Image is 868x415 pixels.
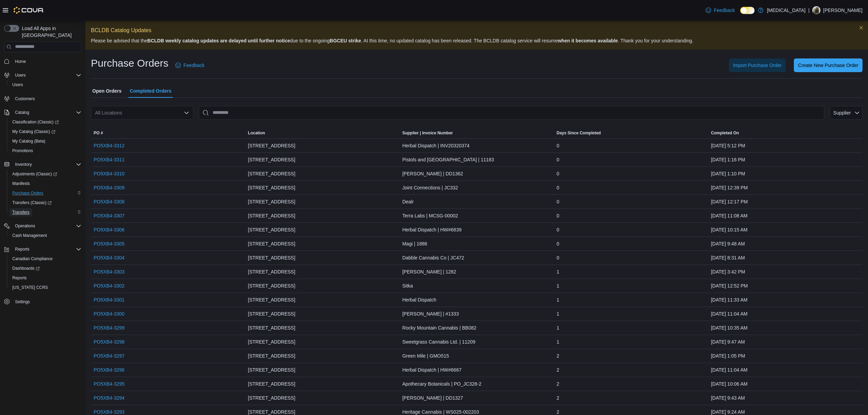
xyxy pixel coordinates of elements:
span: Users [10,81,81,89]
a: PO5XB4-3299 [94,324,124,332]
span: PO # [94,130,103,136]
span: Feedback [714,7,735,14]
a: PO5XB4-3308 [94,198,124,206]
span: Promotions [10,147,81,155]
span: [STREET_ADDRESS] [248,212,295,220]
span: 0 [557,170,559,178]
span: Transfers (Classic) [12,200,52,205]
span: [STREET_ADDRESS] [248,394,295,402]
span: 1 [557,282,559,290]
span: Classification (Classic) [12,119,59,125]
a: PO5XB4-3295 [94,380,124,388]
button: Inventory [1,160,84,169]
a: Dashboards [7,264,84,273]
span: Customers [12,94,81,103]
div: Aaron Featherstone [812,6,820,14]
a: PO5XB4-3311 [94,156,124,164]
span: Inventory [12,160,81,169]
a: PO5XB4-3301 [94,296,124,304]
a: PO5XB4-3304 [94,254,124,262]
a: Classification (Classic) [7,117,84,127]
button: Import Purchase Order [729,58,786,72]
span: [DATE] 12:39 PM [711,184,748,192]
span: Settings [15,299,30,305]
span: [DATE] 10:06 AM [711,380,747,388]
a: Purchase Orders [10,189,46,197]
span: Users [12,71,81,79]
span: [DATE] 9:43 AM [711,394,745,402]
a: Transfers (Classic) [10,199,54,207]
a: Reports [10,274,29,282]
button: Transfers [7,207,84,217]
span: Open Orders [92,84,122,98]
nav: Complex example [4,54,81,324]
p: [MEDICAL_DATA] [767,6,805,14]
span: Reports [12,275,27,281]
button: Manifests [7,179,84,188]
span: [STREET_ADDRESS] [248,240,295,248]
button: Reports [7,273,84,283]
span: [DATE] 1:05 PM [711,352,745,360]
span: Operations [12,222,81,230]
span: [DATE] 1:10 PM [711,170,745,178]
span: [STREET_ADDRESS] [248,198,295,206]
span: Operations [15,223,35,229]
span: Home [12,57,81,66]
a: PO5XB4-3297 [94,352,124,360]
a: Canadian Compliance [10,255,55,263]
span: 0 [557,254,559,262]
span: Adjustments (Classic) [12,171,57,177]
span: [DATE] 10:35 AM [711,324,747,332]
p: | [808,6,810,14]
span: 1 [557,296,559,304]
div: Green Mile | GMO515 [399,349,554,363]
div: Herbal Dispatch | INV20320374 [399,139,554,152]
a: Adjustments (Classic) [7,169,84,179]
div: Apothecary Botanicals | PO_JC328-2 [399,377,554,391]
span: Adjustments (Classic) [10,170,81,178]
span: 0 [557,142,559,150]
a: My Catalog (Classic) [7,127,84,136]
a: Transfers [10,208,32,216]
span: Settings [12,297,81,306]
span: Transfers [10,208,81,216]
button: Catalog [12,108,32,117]
span: Customers [15,96,35,102]
button: Reports [12,245,32,253]
div: Herbal Dispatch | HW#6839 [399,223,554,237]
span: [STREET_ADDRESS] [248,268,295,276]
span: Supplier [833,110,851,116]
span: Catalog [15,110,29,115]
span: Washington CCRS [10,283,81,292]
div: [PERSON_NAME] | 1282 [399,265,554,279]
span: Import Purchase Order [733,62,782,69]
img: Cova [14,7,44,14]
span: Feedback [184,62,204,69]
div: Sitka [399,279,554,293]
span: Canadian Compliance [10,255,81,263]
span: 1 [557,310,559,318]
span: [DATE] 11:33 AM [711,296,747,304]
div: Herbal Dispatch | HW#6667 [399,363,554,377]
a: Promotions [10,147,36,155]
button: Purchase Orders [7,188,84,198]
span: [DATE] 12:52 PM [711,282,748,290]
strong: BGCEU strike [330,38,361,43]
span: [STREET_ADDRESS] [248,324,295,332]
a: Transfers (Classic) [7,198,84,207]
span: [DATE] 9:48 AM [711,240,745,248]
strong: when it becomes available [558,38,618,43]
span: [DATE] 9:47 AM [711,338,745,346]
button: Users [1,70,84,80]
span: [DATE] 10:15 AM [711,226,747,234]
button: My Catalog (Beta) [7,136,84,146]
span: Users [15,72,26,78]
div: Rocky Mountain Cannabis | BB082 [399,321,554,335]
span: 0 [557,226,559,234]
a: PO5XB4-3300 [94,310,124,318]
button: Reports [1,244,84,254]
div: Terra Labs | MCSG-00002 [399,209,554,223]
span: 1 [557,338,559,346]
span: Dashboards [10,264,81,272]
span: [STREET_ADDRESS] [248,254,295,262]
